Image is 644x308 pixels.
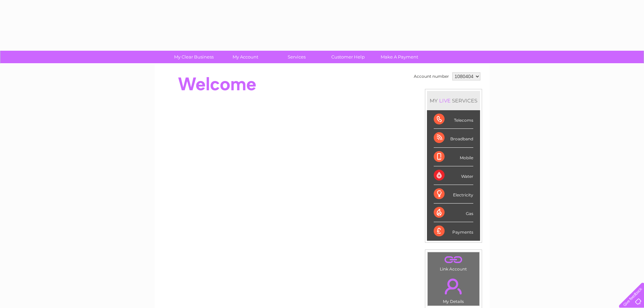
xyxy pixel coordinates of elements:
[429,275,478,298] a: .
[427,91,480,110] div: MY SERVICES
[434,166,473,185] div: Water
[427,273,480,306] td: My Details
[434,148,473,166] div: Mobile
[427,252,480,273] td: Link Account
[429,254,478,266] a: .
[217,51,273,63] a: My Account
[412,71,451,82] td: Account number
[434,129,473,147] div: Broadband
[434,110,473,129] div: Telecoms
[434,204,473,222] div: Gas
[372,51,427,63] a: Make A Payment
[269,51,325,63] a: Services
[434,185,473,204] div: Electricity
[438,97,452,104] div: LIVE
[166,51,222,63] a: My Clear Business
[434,222,473,240] div: Payments
[320,51,376,63] a: Customer Help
